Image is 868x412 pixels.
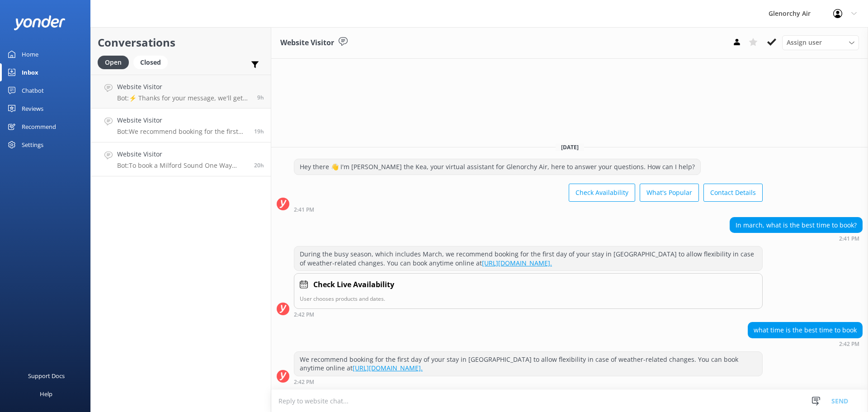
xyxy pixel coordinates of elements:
a: [URL][DOMAIN_NAME]. [482,259,552,267]
div: Help [40,385,52,403]
div: Sep 09 2025 02:41pm (UTC +12:00) Pacific/Auckland [294,206,763,213]
div: Sep 09 2025 02:41pm (UTC +12:00) Pacific/Auckland [730,235,863,242]
span: Sep 09 2025 02:42pm (UTC +12:00) Pacific/Auckland [254,128,264,135]
a: Website VisitorBot:We recommend booking for the first day of your stay in [GEOGRAPHIC_DATA] to al... [91,109,271,142]
a: Website VisitorBot:⚡ Thanks for your message, we'll get back to you as soon as we can. You're als... [91,75,271,109]
h4: Website Visitor [117,115,247,125]
strong: 2:42 PM [839,341,859,347]
div: Inbox [22,63,38,81]
div: what time is the best time to book [748,322,862,338]
strong: 2:42 PM [294,312,314,317]
div: Sep 09 2025 02:42pm (UTC +12:00) Pacific/Auckland [294,311,763,317]
div: Chatbot [22,81,44,99]
span: Assign user [787,38,822,47]
button: Check Availability [569,184,635,202]
span: Sep 10 2025 12:22am (UTC +12:00) Pacific/Auckland [257,94,264,101]
div: Reviews [22,99,43,118]
div: Sep 09 2025 02:42pm (UTC +12:00) Pacific/Auckland [748,341,863,347]
h2: Conversations [98,34,264,51]
div: We recommend booking for the first day of your stay in [GEOGRAPHIC_DATA] to allow flexibility in ... [294,352,762,376]
button: Contact Details [703,184,763,202]
a: Closed [133,57,172,67]
div: Assign User [782,35,859,50]
p: Bot: To book a Milford Sound One Way Flight, please fill out the form at [URL][DOMAIN_NAME] and t... [117,161,247,170]
div: Sep 09 2025 02:42pm (UTC +12:00) Pacific/Auckland [294,379,763,385]
div: In march, what is the best time to book? [730,218,862,233]
span: [DATE] [556,143,584,151]
h4: Website Visitor [117,82,250,92]
div: Recommend [22,118,56,136]
h3: Website Visitor [280,37,334,49]
strong: 2:41 PM [839,236,859,242]
div: Home [22,45,38,63]
p: Bot: ⚡ Thanks for your message, we'll get back to you as soon as we can. You're also welcome to k... [117,94,250,102]
strong: 2:42 PM [294,379,314,385]
div: Settings [22,136,43,154]
span: Sep 09 2025 01:23pm (UTC +12:00) Pacific/Auckland [254,161,264,169]
h4: Check Live Availability [313,279,394,291]
button: What's Popular [640,184,699,202]
img: yonder-white-logo.png [14,15,66,30]
div: Support Docs [28,367,65,385]
div: Hey there 👋 I'm [PERSON_NAME] the Kea, your virtual assistant for Glenorchy Air, here to answer y... [294,159,700,175]
a: [URL][DOMAIN_NAME]. [353,364,423,372]
strong: 2:41 PM [294,207,314,213]
p: Bot: We recommend booking for the first day of your stay in [GEOGRAPHIC_DATA] to allow flexibilit... [117,128,247,136]
div: Closed [133,56,168,69]
p: User chooses products and dates. [300,294,757,303]
h4: Website Visitor [117,149,247,159]
div: Open [98,56,129,69]
a: Open [98,57,133,67]
a: Website VisitorBot:To book a Milford Sound One Way Flight, please fill out the form at [URL][DOMA... [91,142,271,176]
div: During the busy season, which includes March, we recommend booking for the first day of your stay... [294,246,762,270]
